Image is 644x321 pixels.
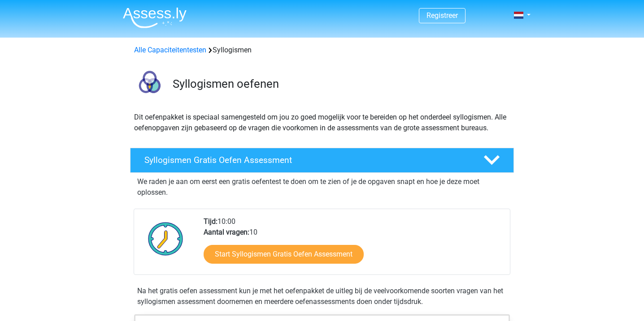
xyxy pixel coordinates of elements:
[123,7,187,28] img: Assessly
[134,112,510,133] p: Dit oefenpakket is speciaal samengesteld om jou zo goed mogelijk voor te bereiden op het onderdee...
[204,245,364,264] a: Start Syllogismen Gratis Oefen Assessment
[134,46,206,54] a: Alle Capaciteitentesten
[126,148,518,173] a: Syllogismen Gratis Oefen Assessment
[137,176,507,198] p: We raden je aan om eerst een gratis oefentest te doen om te zien of je de opgaven snapt en hoe je...
[131,45,513,56] div: Syllogismen
[204,217,218,226] b: Tijd:
[134,286,510,307] div: Na het gratis oefen assessment kun je met het oefenpakket de uitleg bij de veelvoorkomende soorte...
[426,11,458,20] a: Registreer
[143,216,188,261] img: Klok
[197,216,509,274] div: 10:00 10
[173,77,507,91] h3: Syllogismen oefenen
[204,228,249,236] b: Aantal vragen:
[131,66,169,104] img: syllogismen
[144,155,469,165] h4: Syllogismen Gratis Oefen Assessment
